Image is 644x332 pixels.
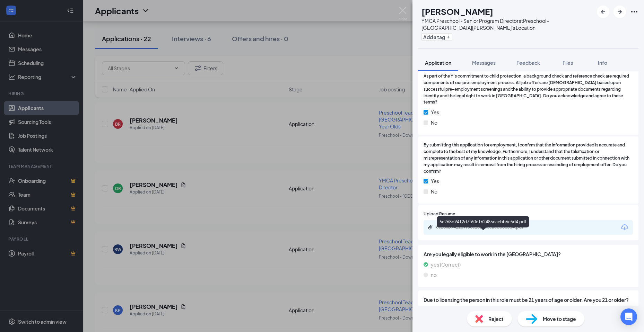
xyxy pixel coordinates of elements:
[620,308,637,325] div: Open Intercom Messenger
[431,119,437,126] span: No
[488,315,504,323] span: Reject
[613,6,626,18] button: ArrowRight
[620,223,629,232] svg: Download
[425,60,451,66] span: Application
[431,271,437,279] span: no
[599,8,607,16] svg: ArrowLeftNew
[424,250,633,258] span: Are you legally eligible to work in the [GEOGRAPHIC_DATA]?
[424,211,455,217] span: Upload Resume
[431,261,461,268] span: yes (Correct)
[543,315,576,323] span: Move to stage
[630,8,638,16] svg: Ellipses
[597,6,609,18] button: ArrowLeftNew
[421,17,593,31] div: YMCA Preschool - Senior Program Director at Preschool - [GEOGRAPHIC_DATA][PERSON_NAME]'s Location
[421,6,493,17] h1: [PERSON_NAME]
[598,60,607,66] span: Info
[431,108,439,116] span: Yes
[446,35,451,39] svg: Plus
[431,188,437,195] span: No
[421,33,452,41] button: PlusAdd a tag
[616,8,624,16] svg: ArrowRight
[437,216,529,227] div: 6e268b9412d7f60e162485caebb6c5d4.pdf
[424,73,633,106] span: As part of the Y’s commitment to child protection, a background check and reference check are req...
[428,224,433,230] svg: Paperclip
[472,60,496,66] span: Messages
[516,60,540,66] span: Feedback
[431,177,439,185] span: Yes
[436,224,533,230] div: 6e268b9412d7f60e162485caebb6c5d4.pdf
[424,142,633,174] span: By submitting this application for employment, I confirm that the information provided is accurat...
[563,60,573,66] span: Files
[424,296,633,304] span: Due to licensing the person in this role must be 21 years of age or older. Are you 21 or older?
[428,224,540,231] a: Paperclip6e268b9412d7f60e162485caebb6c5d4.pdf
